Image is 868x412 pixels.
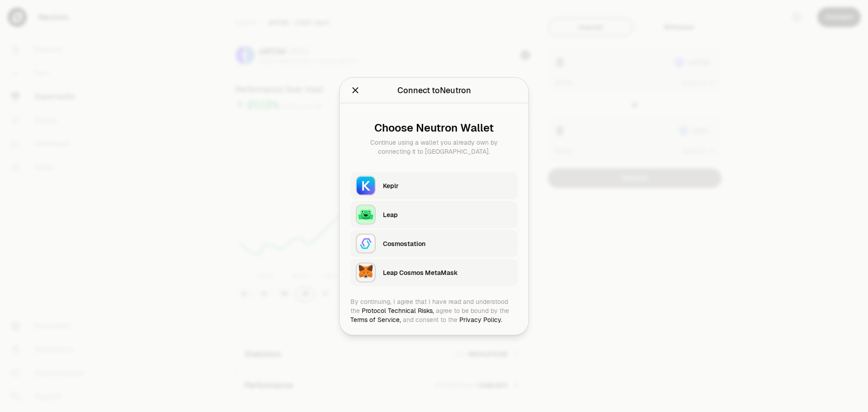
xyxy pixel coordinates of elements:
button: KeplrKeplr [350,172,518,199]
button: CosmostationCosmostation [350,230,518,257]
img: Leap [357,205,375,223]
button: LeapLeap [350,201,518,228]
button: Leap Cosmos MetaMaskLeap Cosmos MetaMask [350,259,518,286]
div: Keplr [383,181,512,190]
div: Leap Cosmos MetaMask [383,268,512,277]
div: By continuing, I agree that I have read and understood the agree to be bound by the and consent t... [350,297,518,324]
button: Close [350,84,360,96]
a: Terms of Service, [350,315,401,323]
div: Choose Neutron Wallet [358,121,510,134]
div: Connect to Neutron [397,84,471,96]
a: Protocol Technical Risks, [362,306,434,314]
img: Cosmostation [357,234,375,252]
img: Keplr [357,176,375,194]
div: Cosmostation [383,239,512,248]
div: Leap [383,210,512,219]
img: Leap Cosmos MetaMask [357,263,375,281]
a: Privacy Policy. [459,315,502,323]
div: Continue using a wallet you already own by connecting it to [GEOGRAPHIC_DATA]. [358,137,510,156]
